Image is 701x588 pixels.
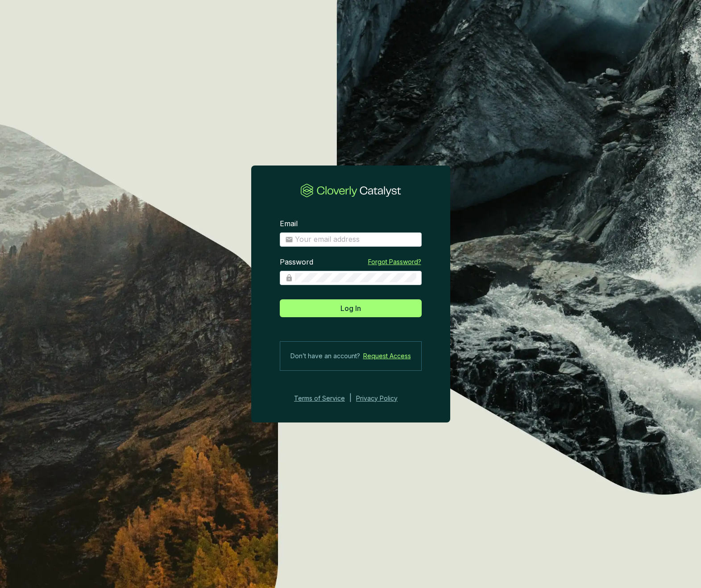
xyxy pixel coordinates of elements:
a: Terms of Service [291,393,345,404]
button: Log In [280,299,422,317]
input: Email [295,235,416,244]
a: Privacy Policy [356,393,410,404]
a: Forgot Password? [368,257,421,266]
label: Email [280,219,298,229]
div: | [349,393,352,404]
input: Password [295,273,416,283]
label: Password [280,257,313,267]
span: Log In [340,303,361,314]
a: Request Access [363,351,411,361]
span: Don’t have an account? [290,351,360,361]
